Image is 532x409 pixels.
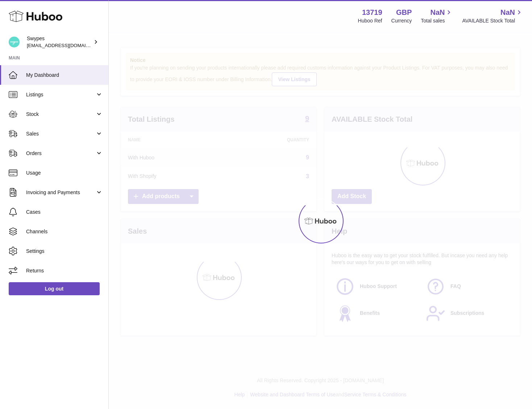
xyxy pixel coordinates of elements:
[9,37,20,47] img: hello@swypes.co.uk
[26,189,95,196] span: Invoicing and Payments
[26,150,95,157] span: Orders
[391,17,412,24] div: Currency
[462,8,523,24] a: NaN AVAILABLE Stock Total
[26,228,103,235] span: Channels
[27,35,92,49] div: Swypes
[421,8,453,24] a: NaN Total sales
[396,8,412,17] strong: GBP
[26,170,103,176] span: Usage
[27,42,107,48] span: [EMAIL_ADDRESS][DOMAIN_NAME]
[26,267,103,274] span: Returns
[9,282,100,295] a: Log out
[358,17,382,24] div: Huboo Ref
[462,17,523,24] span: AVAILABLE Stock Total
[26,209,103,216] span: Cases
[362,8,382,17] strong: 13719
[26,72,103,79] span: My Dashboard
[26,91,95,98] span: Listings
[26,248,103,255] span: Settings
[430,8,445,17] span: NaN
[26,111,95,118] span: Stock
[500,8,515,17] span: NaN
[421,17,453,24] span: Total sales
[26,130,95,137] span: Sales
